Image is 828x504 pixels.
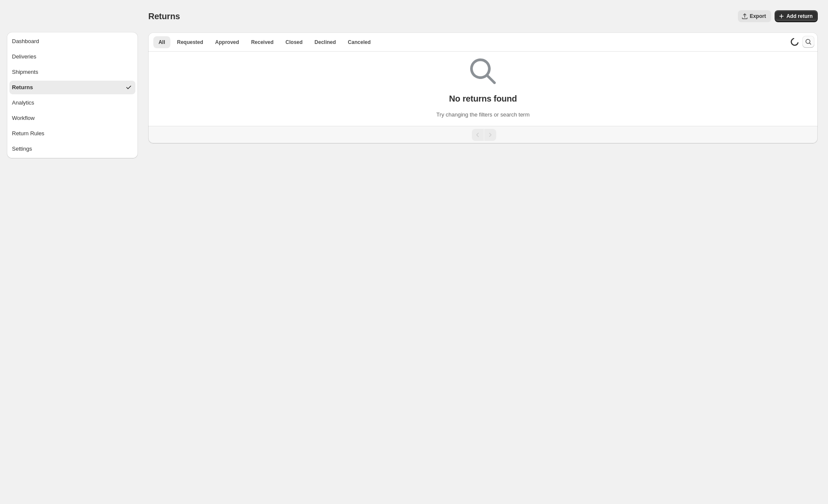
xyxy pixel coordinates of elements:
[12,68,38,76] span: Shipments
[12,83,33,92] span: Returns
[9,111,135,125] button: Workflow
[9,35,135,48] button: Dashboard
[12,99,34,107] span: Analytics
[12,114,35,122] span: Workflow
[348,39,371,46] span: Canceled
[750,13,766,20] span: Export
[802,36,814,48] button: Search and filter results
[148,126,818,143] nav: Pagination
[286,39,303,46] span: Closed
[12,52,36,61] span: Deliveries
[787,13,813,20] span: Add return
[251,39,274,46] span: Received
[158,39,165,46] span: All
[449,93,517,104] p: No returns found
[436,111,530,119] p: Try changing the filters or search term
[148,12,180,21] span: Returns
[9,142,135,156] button: Settings
[9,81,135,94] button: Returns
[470,58,496,84] img: Empty search results
[9,127,135,140] button: Return Rules
[775,10,818,22] button: Add return
[12,37,39,46] span: Dashboard
[738,10,771,22] button: Export
[12,129,44,138] span: Return Rules
[9,96,135,110] button: Analytics
[9,50,135,64] button: Deliveries
[9,65,135,79] button: Shipments
[177,39,203,46] span: Requested
[12,145,32,153] span: Settings
[215,39,239,46] span: Approved
[315,39,336,46] span: Declined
